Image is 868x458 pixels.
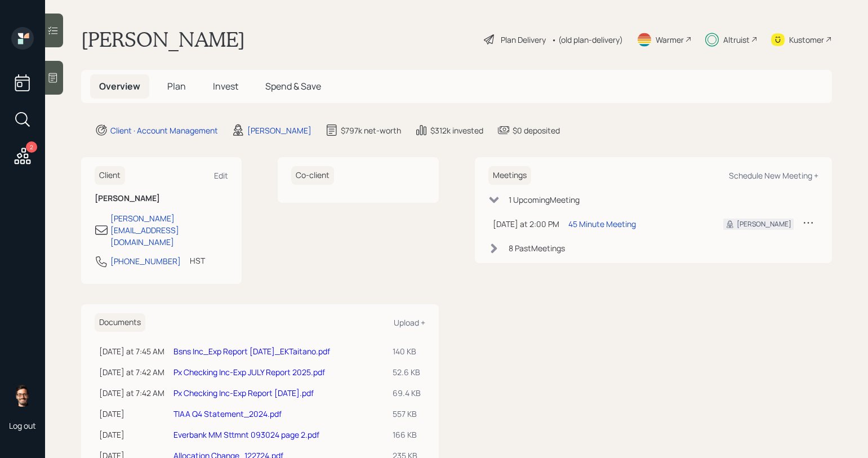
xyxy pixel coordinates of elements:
div: [PHONE_NUMBER] [110,255,181,267]
div: • (old plan-delivery) [551,34,623,46]
a: Everbank MM Sttmnt 093024 page 2.pdf [173,429,319,440]
div: 8 Past Meeting s [509,242,565,254]
div: [DATE] at 2:00 PM [493,218,559,230]
div: [DATE] [99,429,164,441]
div: [DATE] at 7:45 AM [99,345,164,357]
div: Client · Account Management [110,124,218,136]
h6: Meetings [488,166,531,185]
div: Edit [214,170,228,181]
div: [PERSON_NAME][EMAIL_ADDRESS][DOMAIN_NAME] [110,212,228,248]
div: 557 KB [393,408,421,420]
div: Warmer [656,34,684,46]
div: Altruist [723,34,750,46]
h6: Co-client [291,166,334,185]
div: [DATE] at 7:42 AM [99,366,164,378]
span: Spend & Save [265,80,321,92]
span: Plan [167,80,186,92]
div: Upload + [394,317,425,328]
h6: Client [95,166,125,185]
a: Px Checking Inc-Exp JULY Report 2025.pdf [173,367,325,377]
a: Bsns Inc_Exp Report [DATE]_EKTaitano.pdf [173,346,330,357]
span: Invest [213,80,238,92]
div: [DATE] at 7:42 AM [99,387,164,399]
div: $797k net-worth [341,124,401,136]
div: 1 Upcoming Meeting [509,194,580,206]
div: [DATE] [99,408,164,420]
div: 45 Minute Meeting [568,218,636,230]
div: Schedule New Meeting + [729,170,818,181]
h1: [PERSON_NAME] [81,27,245,52]
h6: [PERSON_NAME] [95,194,228,203]
div: 140 KB [393,345,421,357]
div: 2 [26,141,37,153]
a: TIAA Q4 Statement_2024.pdf [173,408,282,419]
div: [PERSON_NAME] [737,219,791,229]
div: [PERSON_NAME] [247,124,311,136]
div: Log out [9,420,36,431]
div: $0 deposited [513,124,560,136]
h6: Documents [95,313,145,332]
div: Kustomer [789,34,824,46]
span: Overview [99,80,140,92]
div: 166 KB [393,429,421,441]
div: HST [190,255,205,266]
div: $312k invested [430,124,483,136]
a: Px Checking Inc-Exp Report [DATE].pdf [173,388,314,398]
div: Plan Delivery [501,34,546,46]
div: 52.6 KB [393,366,421,378]
div: 69.4 KB [393,387,421,399]
img: sami-boghos-headshot.png [11,384,34,407]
